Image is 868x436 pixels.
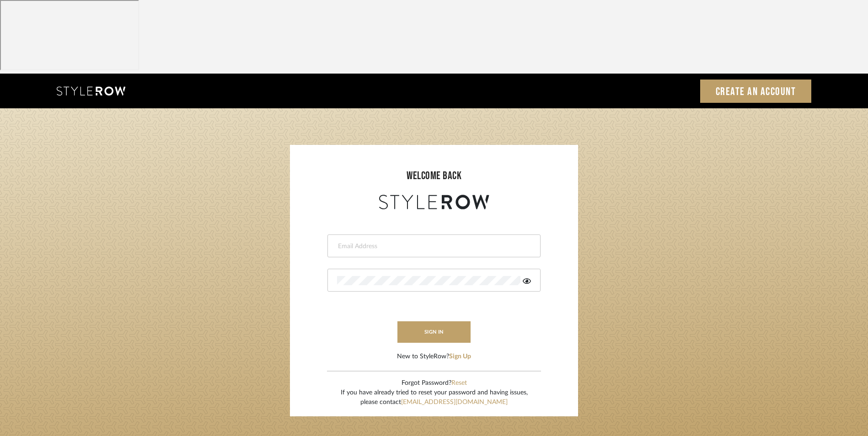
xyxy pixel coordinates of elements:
[337,242,529,251] input: Email Address
[449,352,471,362] button: Sign Up
[341,378,528,388] div: Forgot Password?
[299,168,569,184] div: welcome back
[397,352,471,362] div: New to StyleRow?
[451,378,467,388] button: Reset
[401,399,508,405] a: [EMAIL_ADDRESS][DOMAIN_NAME]
[700,80,812,103] a: Create an Account
[397,321,471,343] button: sign in
[341,388,528,407] div: If you have already tried to reset your password and having issues, please contact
